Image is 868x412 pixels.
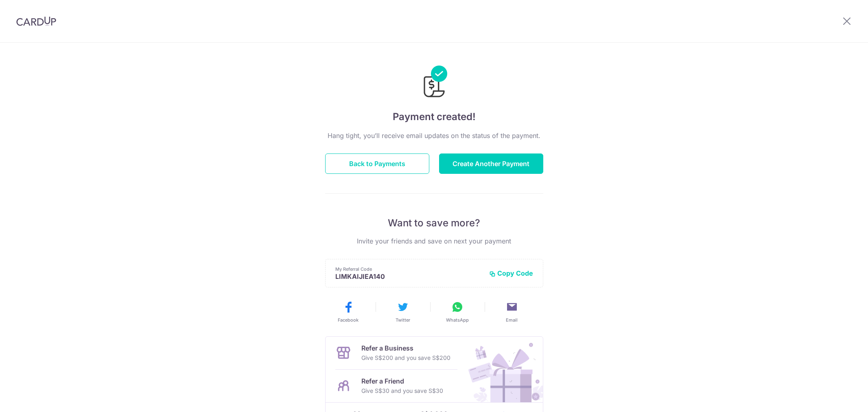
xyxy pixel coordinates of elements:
[324,300,372,323] button: Facebook
[488,300,536,323] button: Email
[338,317,359,323] span: Facebook
[461,337,543,402] img: Refer
[396,317,410,323] span: Twitter
[325,236,543,246] p: Invite your friends and save on next your payment
[379,300,427,323] button: Twitter
[361,343,450,353] p: Refer a Business
[361,376,443,386] p: Refer a Friend
[421,66,447,100] img: Payments
[335,266,483,272] p: My Referral Code
[446,317,469,323] span: WhatsApp
[506,317,518,323] span: Email
[325,131,543,140] p: Hang tight, you’ll receive email updates on the status of the payment.
[489,269,533,277] button: Copy Code
[16,16,56,26] img: CardUp
[433,300,481,323] button: WhatsApp
[439,153,543,174] button: Create Another Payment
[335,272,483,281] p: LIMKAIJIEA140
[325,153,429,174] button: Back to Payments
[361,386,443,396] p: Give S$30 and you save S$30
[325,217,543,230] p: Want to save more?
[325,110,543,124] h4: Payment created!
[361,353,450,363] p: Give S$200 and you save S$200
